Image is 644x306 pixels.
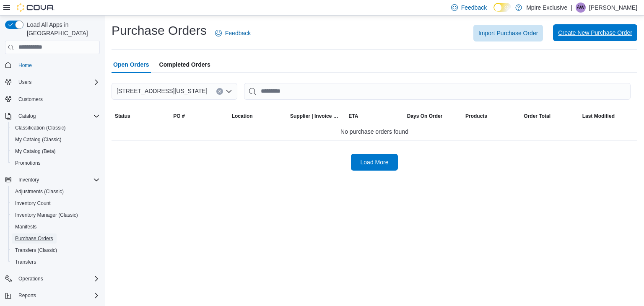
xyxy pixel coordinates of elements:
[15,136,62,143] span: My Catalog (Classic)
[15,235,53,242] span: Purchase Orders
[2,59,103,71] button: Home
[170,109,228,123] button: PO #
[15,160,41,166] span: Promotions
[2,76,103,88] button: Users
[493,3,511,12] input: Dark Mode
[8,256,103,268] button: Transfers
[15,77,100,87] span: Users
[12,233,100,244] span: Purchase Orders
[15,274,47,284] button: Operations
[18,62,32,69] span: Home
[8,186,103,197] button: Adjustments (Classic)
[290,113,342,119] span: Supplier | Invoice Number
[15,77,35,87] button: Users
[15,175,42,185] button: Inventory
[15,200,51,207] span: Inventory Count
[404,109,462,123] button: Days On Order
[553,24,637,41] button: Create New Purchase Order
[18,176,39,183] span: Inventory
[229,109,287,123] button: Location
[582,113,615,119] span: Last Modified
[15,60,35,70] a: Home
[465,113,487,119] span: Products
[173,113,184,119] span: PO #
[244,83,631,100] input: This is a search bar. After typing your query, hit enter to filter the results lower in the page.
[12,233,57,244] a: Purchase Orders
[8,145,103,157] button: My Catalog (Beta)
[462,109,520,123] button: Products
[8,134,103,145] button: My Catalog (Classic)
[232,113,253,119] div: Location
[15,247,57,254] span: Transfers (Classic)
[287,109,345,123] button: Supplier | Invoice Number
[526,3,567,13] p: Mpire Exclusive
[18,79,31,86] span: Users
[12,257,100,267] span: Transfers
[12,245,60,255] a: Transfers (Classic)
[8,209,103,221] button: Inventory Manager (Classic)
[18,113,36,119] span: Catalog
[8,157,103,169] button: Promotions
[15,111,100,121] span: Catalog
[12,135,100,145] span: My Catalog (Classic)
[478,29,538,37] span: Import Purchase Order
[8,221,103,233] button: Manifests
[579,109,637,123] button: Last Modified
[15,223,36,230] span: Manifests
[15,290,39,301] button: Reports
[15,148,56,155] span: My Catalog (Beta)
[12,158,100,168] span: Promotions
[12,146,100,156] span: My Catalog (Beta)
[12,187,100,197] span: Adjustments (Classic)
[12,146,59,156] a: My Catalog (Beta)
[361,158,389,166] span: Load More
[113,56,149,73] span: Open Orders
[115,113,130,119] span: Status
[15,60,100,70] span: Home
[12,245,100,255] span: Transfers (Classic)
[520,109,579,123] button: Order Total
[2,93,103,105] button: Customers
[12,198,54,208] a: Inventory Count
[15,111,39,121] button: Catalog
[8,233,103,244] button: Purchase Orders
[407,113,443,119] span: Days On Order
[12,210,81,220] a: Inventory Manager (Classic)
[8,244,103,256] button: Transfers (Classic)
[226,88,232,95] button: Open list of options
[558,29,632,37] span: Create New Purchase Order
[15,212,78,218] span: Inventory Manager (Classic)
[15,188,64,195] span: Adjustments (Classic)
[345,109,403,123] button: ETA
[17,3,55,12] img: Cova
[15,175,100,185] span: Inventory
[571,3,572,13] p: |
[340,127,408,137] span: No purchase orders found
[12,187,67,197] a: Adjustments (Classic)
[15,290,100,301] span: Reports
[8,122,103,134] button: Classification (Classic)
[23,21,100,37] span: Load All Apps in [GEOGRAPHIC_DATA]
[2,174,103,186] button: Inventory
[15,94,46,104] a: Customers
[348,113,358,119] span: ETA
[2,273,103,285] button: Operations
[15,259,36,265] span: Transfers
[461,3,487,12] span: Feedback
[112,22,207,39] h1: Purchase Orders
[12,222,40,232] a: Manifests
[8,197,103,209] button: Inventory Count
[576,3,586,13] div: Alexsa Whaley
[216,88,223,95] button: Clear input
[225,29,251,37] span: Feedback
[2,290,103,301] button: Reports
[2,110,103,122] button: Catalog
[12,210,100,220] span: Inventory Manager (Classic)
[589,3,637,13] p: [PERSON_NAME]
[12,222,100,232] span: Manifests
[12,257,39,267] a: Transfers
[212,25,254,41] a: Feedback
[576,3,584,13] span: AW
